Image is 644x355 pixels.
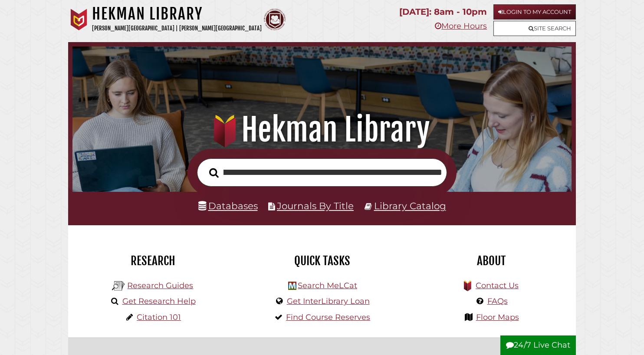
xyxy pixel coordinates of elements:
a: Journals By Title [277,200,354,211]
a: Login to My Account [493,4,576,20]
a: Databases [198,200,258,211]
p: [DATE]: 8am - 10pm [399,4,487,20]
a: Get Research Help [122,296,196,306]
i: Search [209,168,219,178]
a: FAQs [487,296,508,306]
a: Site Search [493,21,576,36]
a: Contact Us [476,281,519,290]
a: Floor Maps [476,312,519,322]
img: Calvin University [68,9,90,30]
h1: Hekman Library [92,4,262,23]
img: Hekman Library Logo [288,282,296,290]
a: Search MeLCat [298,281,357,290]
a: Get InterLibrary Loan [287,296,370,306]
img: Calvin Theological Seminary [264,9,286,30]
button: Search [205,165,223,180]
a: Citation 101 [137,312,181,322]
a: Research Guides [127,281,193,290]
a: Library Catalog [374,200,446,211]
a: More Hours [435,21,487,31]
h1: Hekman Library [82,111,562,149]
a: Find Course Reserves [286,312,370,322]
h2: About [413,253,569,268]
h2: Quick Tasks [244,253,400,268]
img: Hekman Library Logo [112,279,125,293]
p: [PERSON_NAME][GEOGRAPHIC_DATA] | [PERSON_NAME][GEOGRAPHIC_DATA] [92,23,262,33]
h2: Research [75,253,231,268]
